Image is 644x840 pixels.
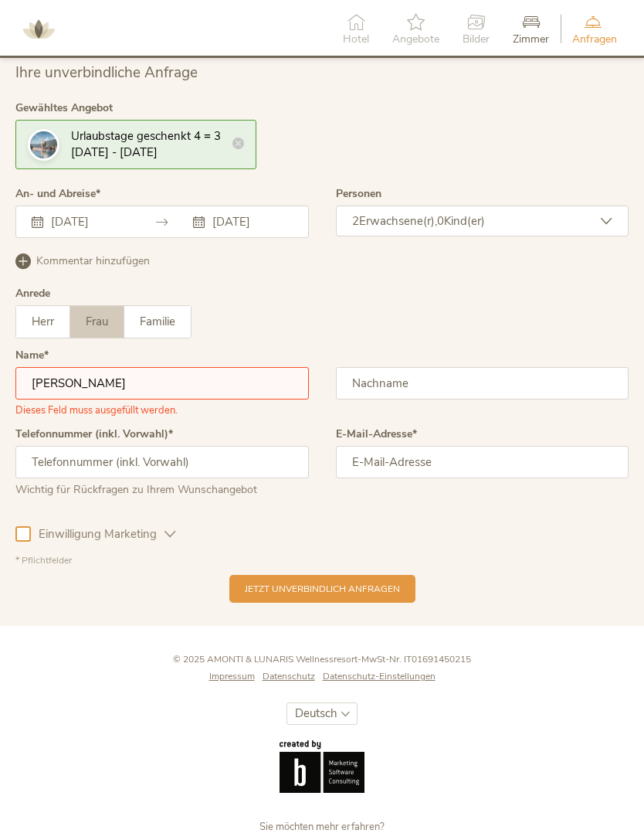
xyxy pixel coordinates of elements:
span: Datenschutz [263,670,315,682]
span: Zimmer [513,34,549,45]
span: Gewähltes Angebot [15,100,113,115]
span: Familie [140,314,175,329]
span: 0 [437,213,444,229]
input: Anreise [47,214,131,230]
span: Ihre unverbindliche Anfrage [15,63,198,83]
a: Impressum [209,670,263,683]
input: Vorname [15,367,309,400]
span: Frau [86,314,108,329]
span: Erwachsene(r), [359,213,437,229]
span: Bilder [463,34,490,45]
span: 2 [352,213,359,229]
input: Nachname [336,367,629,400]
span: - [358,653,361,665]
span: Herr [32,314,54,329]
input: Abreise [208,214,293,230]
span: Urlaubstage geschenkt 4 = 3 [71,128,221,144]
label: Name [15,350,49,361]
a: Datenschutz [263,670,323,683]
img: Brandnamic GmbH | Leading Hospitality Solutions [280,740,364,793]
span: MwSt-Nr. IT01691450215 [361,653,471,665]
img: Ihre unverbindliche Anfrage [30,131,57,158]
div: * Pflichtfelder [15,554,629,567]
span: Einwilligung Marketing [31,526,164,542]
label: E-Mail-Adresse [336,429,417,440]
span: © 2025 AMONTI & LUNARIS Wellnessresort [173,653,358,665]
span: Angebote [392,34,439,45]
label: Telefonnummer (inkl. Vorwahl) [15,429,173,440]
span: [DATE] - [DATE] [71,145,158,160]
span: Datenschutz-Einstellungen [323,670,436,682]
input: Telefonnummer (inkl. Vorwahl) [15,446,309,478]
div: Anrede [15,288,50,299]
a: Datenschutz-Einstellungen [323,670,436,683]
a: AMONTI & LUNARIS Wellnessresort [15,23,62,34]
span: Impressum [209,670,255,682]
span: Kommentar hinzufügen [36,253,150,269]
label: An- und Abreise [15,189,100,199]
span: Dieses Feld muss ausgefüllt werden. [15,400,178,417]
span: Kind(er) [444,213,485,229]
span: Sie möchten mehr erfahren? [259,820,385,834]
span: Jetzt unverbindlich anfragen [245,583,400,596]
div: Wichtig für Rückfragen zu Ihrem Wunschangebot [15,478,309,498]
img: AMONTI & LUNARIS Wellnessresort [15,6,62,53]
span: Hotel [343,34,369,45]
span: Anfragen [572,34,617,45]
label: Personen [336,189,381,199]
input: E-Mail-Adresse [336,446,629,478]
